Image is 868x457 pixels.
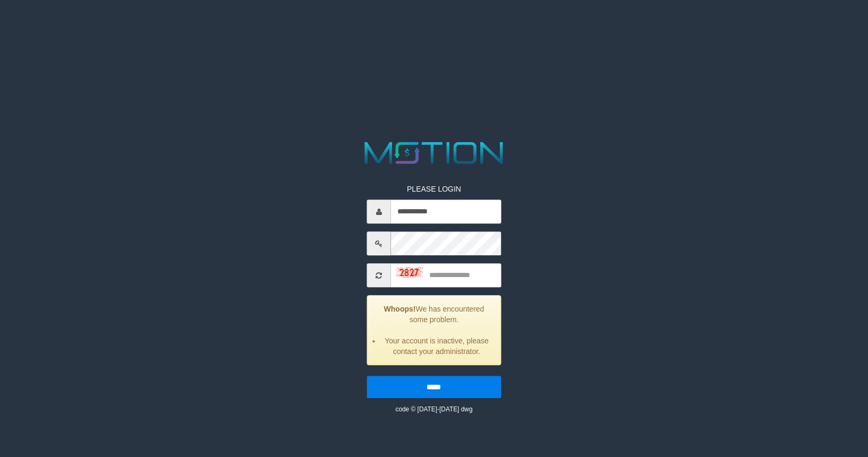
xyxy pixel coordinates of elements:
li: Your account is inactive, please contact your administrator. [381,336,492,357]
img: MOTION_logo.png [358,138,510,168]
img: captcha [396,267,423,278]
strong: Whoops! [384,305,416,314]
div: We has encountered some problem. [367,296,501,366]
p: PLEASE LOGIN [367,184,501,195]
small: code © [DATE]-[DATE] dwg [395,406,472,413]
